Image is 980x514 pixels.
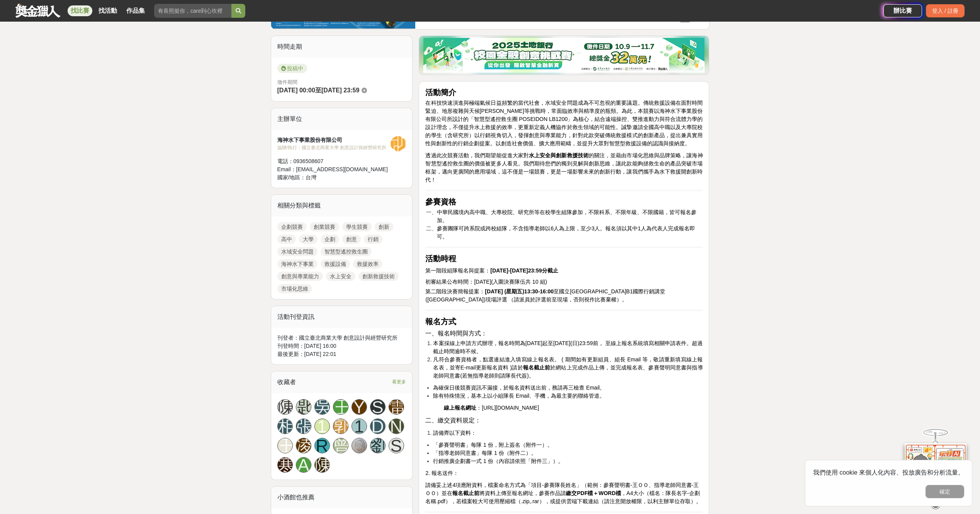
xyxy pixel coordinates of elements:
span: 並完成報名表、參賽聲明同意書與指導老師同意書(若無指導老師則請隊長代簽)。 [433,364,703,379]
a: A [296,457,311,473]
a: 陳 [277,399,293,415]
div: S [389,438,404,453]
div: N [389,419,404,434]
a: Y [352,399,367,415]
a: 陳 [314,457,330,473]
div: 張 [296,419,311,434]
span: 國家/地區： [277,174,306,180]
div: 刊登者： 國立臺北商業大學 創意設計與經營研究所 [277,334,406,342]
span: 現場評選 （請派員於評選前至現場，否則視作比賽棄權）。 [486,296,628,303]
div: 曾 [333,438,348,453]
strong: 參賽資格 [425,197,456,206]
span: 參賽團隊可跨系院或跨校組隊，不含指導老師以6人為上限，至少3人。報名須以其中1人為代表人完成報名即可。 [437,225,695,240]
a: 創業競賽 [310,222,339,231]
span: 第一階段組隊報名與提案： [425,267,528,274]
a: 海神水下事業 [277,259,318,269]
div: 刊登時間： [DATE] 16:00 [277,342,406,350]
strong: 活動時程 [425,254,456,263]
div: 協辦/執行： 國立臺北商業大學 創意設計與經營研究所 [277,144,391,151]
strong: [DATE] (星期五)13:30-16:00 [485,288,554,294]
strong: 報名方式 [425,317,456,326]
a: 救援效率 [353,259,382,269]
div: 相關分類與標籤 [271,195,413,216]
a: 相 [277,419,293,434]
a: 水域安全問題 [277,247,318,256]
a: S [370,399,386,415]
a: 創意 [342,235,361,244]
div: 活動刊登資訊 [271,306,413,328]
div: 海神水下事業股份有限公司 [277,136,391,144]
strong: 活動簡介 [425,88,456,97]
div: D [370,419,386,434]
a: 劉 [370,438,386,453]
span: ： [444,405,482,411]
a: R [314,438,330,453]
a: 企劃競賽 [277,222,307,231]
span: 初審結果公布時間：[DATE]( [425,279,493,285]
a: 郭 [333,419,348,434]
span: 第二階段決賽簡報提案： 至 [425,288,559,294]
a: 大學 [299,235,318,244]
a: 創新救援技術 [358,272,399,281]
a: [URL][DOMAIN_NAME] [482,405,539,411]
strong: 線上報名網址 [444,405,476,411]
span: 行銷推廣企劃書一式 1 份（內容請依照「附件三」）。 [433,458,564,464]
span: 徵件期間 [277,79,297,85]
a: 水上安全 [326,272,355,281]
span: 至 [315,87,321,94]
div: 登入 / 註冊 [926,4,965,17]
a: 雷 [389,399,404,415]
strong: 繳交PDF檔＋WORD檔 [566,490,621,496]
a: 辦比賽 [883,4,922,17]
a: 市場化思維 [277,284,312,293]
span: 我們使用 cookie 來個人化內容、投放廣告和分析流量。 [813,469,964,476]
span: 二、繳交資料規定： [425,417,481,424]
span: 本案採線上申請方式辦理，報名時間為[DATE]起至[DATE](日)23:59前， 至線上報名系統填寫相關申請表件。超過截止時間逾時不候。 [433,340,703,354]
a: 凌 [296,438,311,453]
span: 透過此次競賽活動，我們期望能促進大家對 的關注，並藉由市場化思維與品牌策略，讓海神智慧型遙控救生圈的價值被更多人看見。我們期待您們的獨到見解與創新思維，讓此款能夠拯救生命的產品突破市場框架，邁向... [425,152,703,183]
div: 王 [333,399,348,415]
img: Avatar [352,438,367,453]
strong: 水上安全與創新救援技術 [529,152,589,158]
strong: [DATE]-[DATE] [490,267,528,274]
strong: 報名截止前 [452,490,479,496]
span: 二 [520,450,526,456]
div: 時間走期 [271,36,413,58]
a: 找活動 [95,5,120,16]
span: 投稿中 [277,64,307,73]
span: 國立[GEOGRAPHIC_DATA]B1國際行銷講堂 ([GEOGRAPHIC_DATA]) [425,288,665,303]
span: 為確保日後競賽資訊不漏接，於報名資料送出前，務請再三檢查 Email。 [433,385,605,391]
div: 電話： 0936508607 [277,157,391,165]
a: 1 [352,419,367,434]
span: 除有特殊情況，基本上以小組隊⾧ Email、手機，為最主要的聯絡管道。 [433,393,605,399]
span: [DATE] 00:00 [277,87,315,94]
span: 「參賽聲明書」每隊 1 份，附上簽名（附件一）。 [433,442,553,448]
img: d20b4788-230c-4a26-8bab-6e291685a538.png [423,38,705,73]
div: Email： [EMAIL_ADDRESS][DOMAIN_NAME] [277,165,391,174]
a: 企劃 [321,235,339,244]
a: 創意與專業能力 [277,272,323,281]
span: 收藏者 [277,379,296,385]
span: 2. 報名送件： [425,470,459,476]
strong: 23:59分截止 [528,267,558,274]
div: 匙 [296,399,311,415]
span: 中華民國境內高中職、大專校院、研究所等在校學生組隊參加，不限科系、不限年級、不限國籍，皆可報名參加。 [437,209,696,223]
span: 一、報名時間與方式： [425,330,487,337]
a: 找比賽 [68,5,92,16]
a: 王 [277,438,293,453]
div: 1 [314,419,330,434]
